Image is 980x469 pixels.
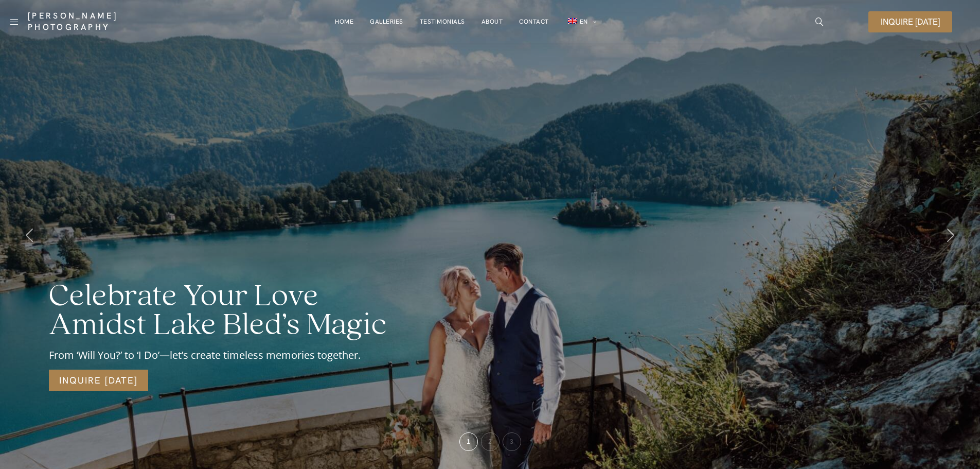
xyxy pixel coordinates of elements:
[565,11,597,32] a: en_GBEN
[49,283,421,340] h2: Celebrate Your Love Amidst Lake Bled’s Magic
[335,11,353,32] a: Home
[488,438,492,445] span: 2
[510,438,513,445] span: 3
[810,12,829,31] a: icon-magnifying-glass34
[420,11,465,32] a: Testimonials
[370,11,403,32] a: Galleries
[49,370,148,391] a: Inquire [DATE]
[519,11,549,32] a: Contact
[28,10,194,33] a: [PERSON_NAME] Photography
[881,18,940,26] span: Inquire [DATE]
[568,18,577,24] img: EN
[49,348,421,362] div: From ‘Will You?’ to ‘I Do’—let’s create timeless memories together.
[482,11,503,32] a: About
[467,438,470,445] span: 1
[580,18,588,26] span: EN
[868,11,952,32] a: Inquire [DATE]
